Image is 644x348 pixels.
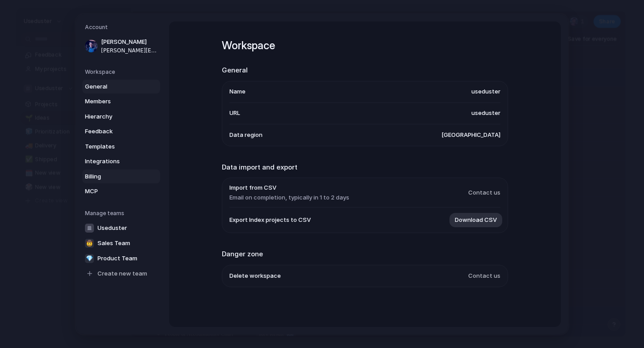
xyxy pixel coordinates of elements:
[468,271,500,280] span: Contact us
[85,23,160,31] h5: Account
[229,216,311,225] span: Export Index projects to CSV
[229,109,240,118] span: URL
[222,249,508,259] h2: Danger zone
[97,223,127,232] span: Useduster
[85,68,160,76] h5: Workspace
[82,236,160,250] a: 🤠Sales Team
[82,266,160,280] a: Create new team
[222,65,508,76] h2: General
[229,271,281,280] span: Delete workspace
[101,38,158,47] span: [PERSON_NAME]
[222,38,508,54] h1: Workspace
[82,184,160,199] a: MCP
[229,183,349,192] span: Import from CSV
[82,35,160,57] a: [PERSON_NAME][PERSON_NAME][EMAIL_ADDRESS][DOMAIN_NAME]
[85,209,160,217] h5: Manage teams
[82,251,160,265] a: 💎Product Team
[97,238,130,247] span: Sales Team
[82,109,160,123] a: Hierarchy
[85,127,142,136] span: Feedback
[97,254,137,263] span: Product Team
[449,213,502,227] button: Download CSV
[229,130,263,139] span: Data region
[85,254,94,263] div: 💎
[85,172,142,181] span: Billing
[82,79,160,93] a: General
[85,112,142,121] span: Hierarchy
[229,87,246,96] span: Name
[229,193,349,202] span: Email on completion, typically in 1 to 2 days
[82,94,160,109] a: Members
[222,162,508,172] h2: Data import and export
[468,188,500,197] span: Contact us
[85,187,142,196] span: MCP
[85,97,142,106] span: Members
[82,221,160,235] a: Useduster
[82,154,160,169] a: Integrations
[82,139,160,153] a: Templates
[471,109,500,118] span: useduster
[85,157,142,166] span: Integrations
[85,82,142,91] span: General
[82,169,160,183] a: Billing
[85,142,142,151] span: Templates
[455,216,497,225] span: Download CSV
[82,124,160,139] a: Feedback
[441,130,500,139] span: [GEOGRAPHIC_DATA]
[97,269,147,278] span: Create new team
[85,238,94,247] div: 🤠
[101,46,158,54] span: [PERSON_NAME][EMAIL_ADDRESS][DOMAIN_NAME]
[471,87,500,96] span: useduster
